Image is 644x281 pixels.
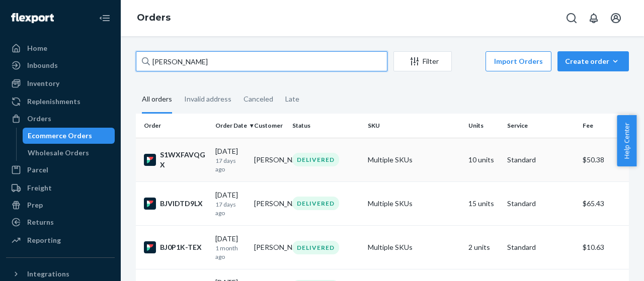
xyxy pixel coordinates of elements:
div: Wholesale Orders [28,148,89,158]
th: Status [288,114,364,138]
button: Filter [393,51,452,71]
div: Inventory [27,78,59,88]
a: Parcel [6,162,115,178]
button: Import Orders [486,51,551,71]
a: Prep [6,197,115,213]
div: Invalid address [184,86,231,112]
a: Inventory [6,75,115,91]
p: 17 days ago [215,156,246,173]
input: Search orders [136,51,387,71]
div: S1WXFAVQGX [144,150,207,170]
div: All orders [142,86,172,114]
a: Orders [6,111,115,127]
td: Multiple SKUs [364,138,464,181]
a: Inbounds [6,57,115,73]
a: Ecommerce Orders [23,128,115,144]
p: Standard [507,199,575,209]
a: Home [6,40,115,56]
a: Orders [137,12,171,23]
div: DELIVERED [292,241,339,254]
div: BJVIDTD9LX [144,198,207,210]
p: 1 month ago [215,244,246,261]
td: Multiple SKUs [364,181,464,225]
td: 15 units [464,181,503,225]
button: Close Navigation [95,8,115,28]
div: Freight [27,183,52,193]
a: Returns [6,214,115,230]
button: Open account menu [606,8,626,28]
div: Canceled [244,86,273,112]
th: Units [464,114,503,138]
div: Ecommerce Orders [28,131,92,141]
p: 17 days ago [215,200,246,217]
a: Wholesale Orders [23,145,115,161]
div: Reporting [27,235,61,245]
div: Parcel [27,165,48,175]
div: Prep [27,200,43,210]
div: Replenishments [27,97,80,107]
button: Help Center [617,115,636,166]
img: Flexport logo [11,13,54,23]
div: Orders [27,114,51,124]
a: Reporting [6,232,115,248]
th: Fee [579,114,639,138]
ol: breadcrumbs [129,4,179,33]
div: Filter [394,56,451,66]
td: Multiple SKUs [364,226,464,269]
div: DELIVERED [292,153,339,166]
div: Customer [254,121,285,130]
td: $65.43 [579,181,639,225]
a: Replenishments [6,93,115,110]
div: [DATE] [215,146,246,173]
td: [PERSON_NAME] [250,138,289,181]
div: Inbounds [27,60,58,70]
button: Open Search Box [561,8,582,28]
p: Standard [507,155,575,165]
td: [PERSON_NAME] [250,226,289,269]
th: Service [503,114,579,138]
td: $10.63 [579,226,639,269]
div: BJ0P1K-TEX [144,241,207,253]
div: DELIVERED [292,197,339,210]
div: [DATE] [215,234,246,261]
th: Order [136,114,211,138]
p: Standard [507,242,575,252]
th: Order Date [211,114,250,138]
td: $50.38 [579,138,639,181]
td: 10 units [464,138,503,181]
div: [DATE] [215,190,246,217]
td: [PERSON_NAME] [250,181,289,225]
div: Returns [27,217,54,227]
a: Freight [6,180,115,196]
div: Integrations [27,269,69,279]
td: 2 units [464,226,503,269]
div: Home [27,43,47,53]
button: Open notifications [584,8,604,28]
th: SKU [364,114,464,138]
div: Create order [565,56,621,66]
div: Late [285,86,299,112]
button: Create order [557,51,629,71]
